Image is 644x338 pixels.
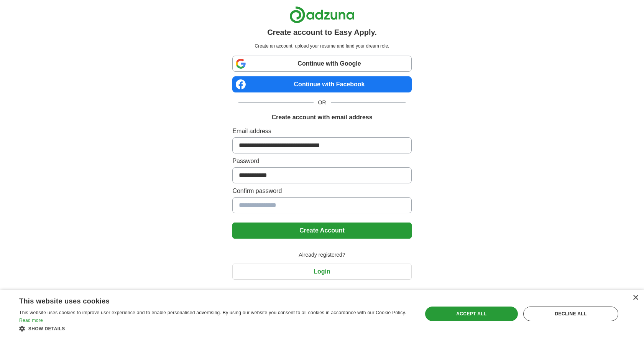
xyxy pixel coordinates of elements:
[425,307,518,321] div: Accept all
[19,310,406,315] span: This website uses cookies to improve user experience and to enable personalised advertising. By u...
[232,186,411,196] label: Confirm password
[314,99,331,107] span: OR
[19,318,43,323] a: Read more, opens a new window
[289,6,355,23] img: Adzuna logo
[232,157,411,166] label: Password
[232,289,411,296] a: Return to job advert
[271,113,372,122] h1: Create account with email address
[232,268,411,275] a: Login
[234,43,410,49] p: Create an account, upload your resume and land your dream role.
[232,127,411,136] label: Email address
[267,26,377,38] h1: Create account to Easy Apply.
[632,295,638,301] div: Close
[232,264,411,280] button: Login
[232,56,411,72] a: Continue with Google
[232,76,411,92] a: Continue with Facebook
[28,326,65,331] span: Show details
[294,251,350,259] span: Already registered?
[523,307,618,321] div: Decline all
[19,294,391,306] div: This website uses cookies
[19,325,411,332] div: Show details
[232,223,411,239] button: Create Account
